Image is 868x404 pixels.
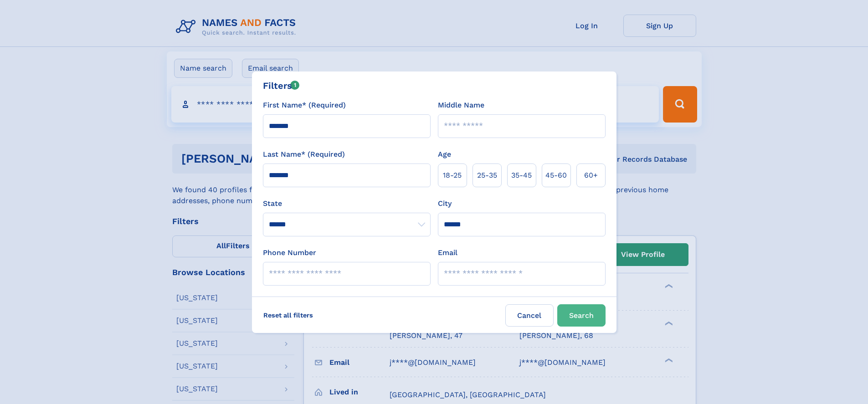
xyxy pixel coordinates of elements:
[511,170,532,181] span: 35‑45
[263,79,300,92] div: Filters
[263,247,316,258] label: Phone Number
[263,100,346,111] label: First Name* (Required)
[438,198,452,209] label: City
[263,149,345,160] label: Last Name* (Required)
[557,304,606,327] button: Search
[584,170,598,181] span: 60+
[438,149,451,160] label: Age
[443,170,462,181] span: 18‑25
[545,170,567,181] span: 45‑60
[477,170,497,181] span: 25‑35
[263,198,431,209] label: State
[505,304,554,327] label: Cancel
[438,100,484,111] label: Middle Name
[257,304,319,326] label: Reset all filters
[438,247,457,258] label: Email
